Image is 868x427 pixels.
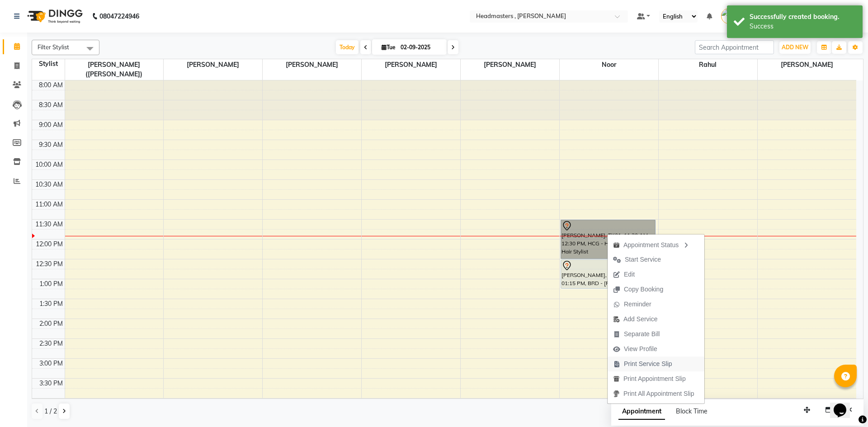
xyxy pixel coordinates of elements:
[782,44,808,51] span: ADD NEW
[164,59,262,70] span: [PERSON_NAME]
[398,41,443,54] input: 2025-09-02
[695,40,774,54] input: Search Appointment
[561,260,655,288] div: [PERSON_NAME], TK01, 12:30 PM-01:15 PM, BRD - [PERSON_NAME]
[38,279,65,289] div: 1:00 PM
[263,59,361,70] span: [PERSON_NAME]
[32,59,65,69] div: Stylist
[23,4,85,29] img: logo
[33,200,65,209] div: 11:00 AM
[37,120,65,130] div: 9:00 AM
[336,40,359,54] span: Today
[34,259,65,269] div: 12:30 PM
[624,285,663,294] span: Copy Booking
[33,180,65,189] div: 10:30 AM
[721,8,737,24] img: Pramod gupta(shaurya)
[38,319,65,328] div: 2:00 PM
[623,314,657,324] span: Add Service
[830,391,859,418] iframe: chat widget
[37,100,65,110] div: 8:30 AM
[33,160,65,169] div: 10:00 AM
[624,300,651,309] span: Reminder
[613,242,620,249] img: apt_status.png
[38,299,65,309] div: 1:30 PM
[623,389,694,399] span: Print All Appointment Slip
[37,140,65,150] div: 9:30 AM
[44,407,57,416] span: 1 / 2
[38,359,65,368] div: 3:00 PM
[624,344,657,354] span: View Profile
[99,4,139,29] b: 08047224946
[758,59,856,70] span: [PERSON_NAME]
[676,407,708,415] span: Block Time
[37,80,65,90] div: 8:00 AM
[659,59,757,70] span: Rahul
[38,339,65,348] div: 2:30 PM
[608,237,704,252] div: Appointment Status
[461,59,559,70] span: [PERSON_NAME]
[624,359,672,369] span: Print Service Slip
[625,255,661,264] span: Start Service
[623,374,686,384] span: Print Appointment Slip
[613,316,620,323] img: add-service.png
[38,43,69,51] span: Filter Stylist
[34,239,65,249] div: 12:00 PM
[750,22,856,31] div: Success
[379,44,398,51] span: Tue
[779,41,811,54] button: ADD NEW
[38,379,65,388] div: 3:30 PM
[613,375,620,382] img: printapt.png
[362,59,460,70] span: [PERSON_NAME]
[750,12,856,22] div: Successfully created booking.
[613,390,620,397] img: printall.png
[33,220,65,229] div: 11:30 AM
[560,59,658,70] span: Noor
[65,59,164,80] span: [PERSON_NAME]([PERSON_NAME])
[38,399,65,408] div: 4:00 PM
[624,329,660,339] span: Separate Bill
[618,404,665,420] span: Appointment
[624,270,635,279] span: Edit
